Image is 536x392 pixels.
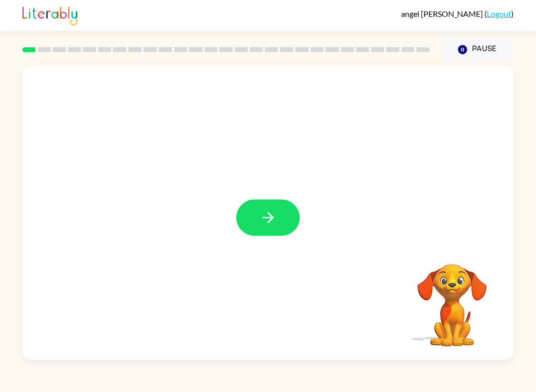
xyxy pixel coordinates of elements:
img: Literably [22,4,77,26]
a: Logout [487,9,511,18]
button: Pause [442,38,514,61]
span: angel [PERSON_NAME] [401,9,484,18]
div: ( ) [401,9,514,18]
video: Your browser must support playing .mp4 files to use Literably. Please try using another browser. [402,249,502,348]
